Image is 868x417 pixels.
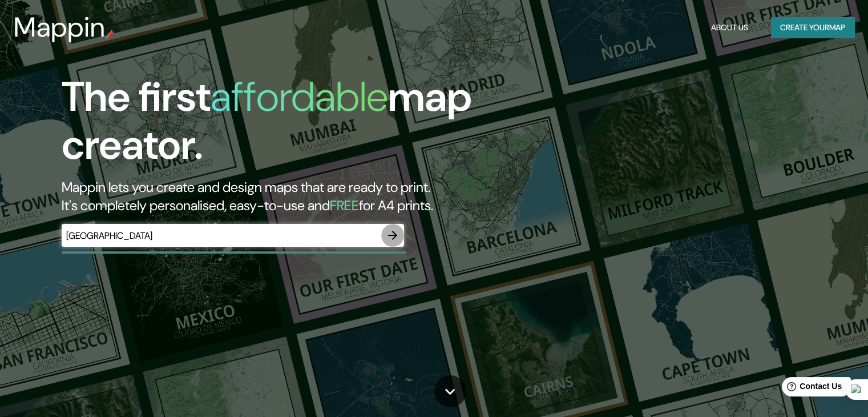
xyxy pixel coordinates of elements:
[211,70,388,123] h1: affordable
[62,178,496,215] h2: Mappin lets you create and design maps that are ready to print. It's completely personalised, eas...
[62,229,381,242] input: Choose your favourite place
[771,17,854,38] button: Create yourmap
[106,30,115,39] img: mappin-pin
[706,17,753,38] button: About Us
[766,372,855,404] iframe: Help widget launcher
[14,11,106,43] h3: Mappin
[330,197,359,214] h5: FREE
[62,73,496,178] h1: The first map creator.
